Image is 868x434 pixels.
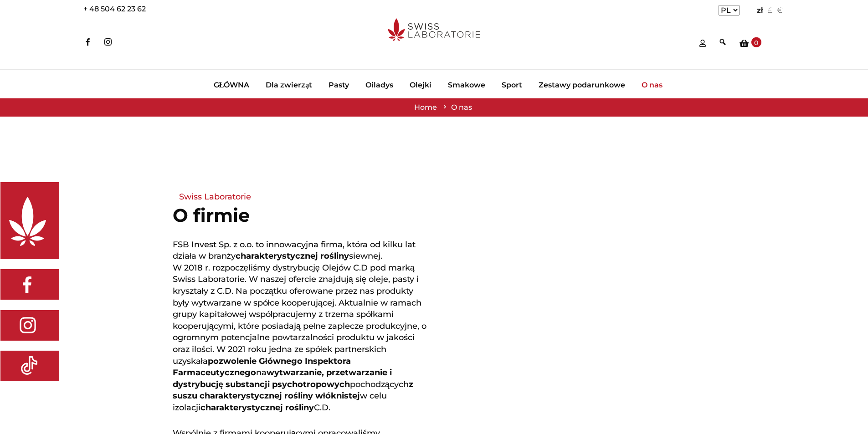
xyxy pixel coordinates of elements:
span: Smakowe [448,81,485,90]
span: O nas [451,103,472,112]
a: 0 [740,38,761,50]
span: Sport [502,81,522,90]
a: Zestawy podarunkowe [530,81,633,92]
span: O nas [642,81,663,90]
strong: pozwolenie Głównego Inspektora Farmaceutycznego [173,356,351,378]
strong: wytwarzanie, przetwarzanie i dystrybucję substancji psychotropowych [173,368,392,389]
h6: Swiss Laboratorie [179,192,421,202]
a: Dla zwierząt [257,81,320,92]
p: FSB Invest Sp. z o.o. to innowacyjna firma, która od kilku lat działa w branży siewnej. W 2018 r.... [173,239,427,414]
a: £ [768,6,772,15]
strong: O firmie [173,204,250,226]
a: Home [414,103,437,112]
span: 0 [751,37,761,47]
span: Oiladys [365,81,393,90]
a: Oiladys [357,81,401,92]
span: Olejki [410,81,431,90]
a: Sport [493,81,530,92]
span: GŁÓWNA [214,81,250,90]
span: Zestawy podarunkowe [539,81,625,90]
span: Dla zwierząt [266,81,312,90]
a: Smakowe [440,81,493,92]
a: € [777,6,783,15]
strong: charakterystycznej rośliny [200,403,314,413]
a: GŁÓWNA [205,81,258,92]
div: + 48 504 62 23 62 [83,2,434,16]
span: Pasty [329,81,349,90]
strong: z suszu charakterystycznej rośliny włóknistej [173,379,413,401]
strong: charakterystycznej rośliny [236,251,349,261]
a: zł [757,6,763,15]
img: swisslaboratorie.eu [388,18,480,41]
a: Olejki [401,81,440,92]
a: O nas [633,81,663,92]
a: Pasty [320,81,357,92]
